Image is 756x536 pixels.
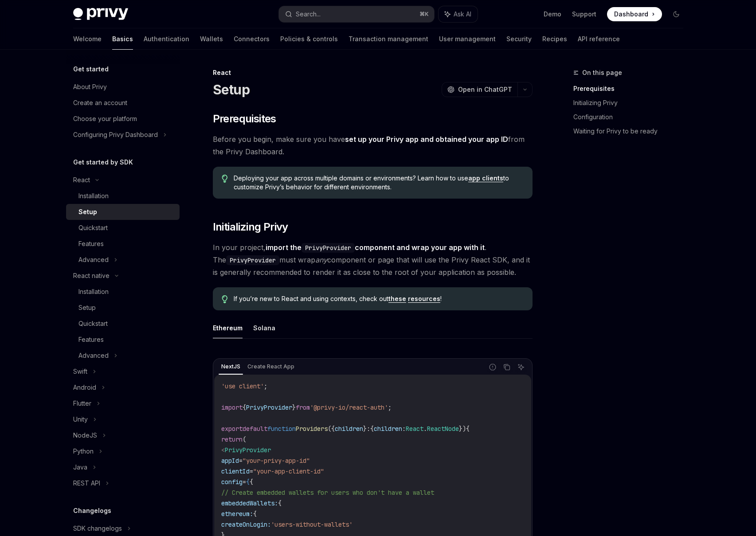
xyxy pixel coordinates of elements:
[73,414,88,425] div: Unity
[267,425,296,433] span: function
[402,425,406,433] span: :
[73,382,96,393] div: Android
[466,425,470,433] span: {
[506,28,532,50] a: Security
[515,361,527,373] button: Ask AI
[328,425,335,433] span: ({
[427,425,459,433] span: ReactNode
[302,243,355,253] code: PrivyProvider
[73,64,109,74] h5: Get started
[243,403,246,411] span: {
[388,295,406,303] a: these
[363,425,367,433] span: }
[221,510,253,518] span: ethereum:
[66,204,180,220] a: Setup
[573,110,690,124] a: Configuration
[234,28,270,50] a: Connectors
[246,478,250,486] span: {
[501,361,513,373] button: Copy the contents from the code block
[370,425,374,433] span: {
[73,366,87,377] div: Swift
[73,462,87,473] div: Java
[221,520,271,528] span: createOnLogin:
[239,457,243,465] span: =
[213,82,250,98] h1: Setup
[335,425,363,433] span: children
[614,10,648,19] span: Dashboard
[73,98,127,108] div: Create an account
[442,82,517,97] button: Open in ChatGPT
[246,403,292,411] span: PrivyProvider
[221,446,225,454] span: <
[225,446,271,454] span: PrivyProvider
[66,300,180,316] a: Setup
[78,254,109,265] div: Advanced
[222,295,228,303] svg: Tip
[73,113,137,124] div: Choose your platform
[345,135,508,144] a: set up your Privy app and obtained your app ID
[439,28,496,50] a: User management
[66,316,180,332] a: Quickstart
[73,398,91,409] div: Flutter
[250,467,253,475] span: =
[296,403,310,411] span: from
[271,520,353,528] span: 'users-without-wallets'
[78,191,109,201] div: Installation
[458,85,512,94] span: Open in ChatGPT
[296,9,321,20] div: Search...
[66,95,180,111] a: Create an account
[243,478,246,486] span: =
[78,239,104,249] div: Features
[234,174,523,192] span: Deploying your app across multiple domains or environments? Learn how to use to customize Privy’s...
[367,425,370,433] span: :
[221,382,264,390] span: 'use client'
[250,478,253,486] span: {
[264,382,267,390] span: ;
[213,317,243,338] button: Ethereum
[234,294,523,303] span: If you’re new to React and using contexts, check out !
[408,295,440,303] a: resources
[66,236,180,252] a: Features
[73,505,111,516] h5: Changelogs
[388,403,392,411] span: ;
[221,425,243,433] span: export
[296,425,328,433] span: Providers
[669,7,683,21] button: Toggle dark mode
[66,332,180,348] a: Features
[292,403,296,411] span: }
[607,7,662,21] a: Dashboard
[349,28,428,50] a: Transaction management
[78,286,109,297] div: Installation
[487,361,498,373] button: Report incorrect code
[419,11,429,18] span: ⌘ K
[222,175,228,183] svg: Tip
[78,223,108,233] div: Quickstart
[280,28,338,50] a: Policies & controls
[573,124,690,138] a: Waiting for Privy to be ready
[573,96,690,110] a: Initializing Privy
[221,403,243,411] span: import
[66,111,180,127] a: Choose your platform
[253,467,324,475] span: "your-app-client-id"
[200,28,223,50] a: Wallets
[213,241,533,278] span: In your project, . The must wrap component or page that will use the Privy React SDK, and it is g...
[221,435,243,443] span: return
[253,317,275,338] button: Solana
[221,478,243,486] span: config
[542,28,567,50] a: Recipes
[73,129,158,140] div: Configuring Privy Dashboard
[213,112,276,126] span: Prerequisites
[144,28,189,50] a: Authentication
[73,446,94,457] div: Python
[221,489,434,497] span: // Create embedded wallets for users who don't have a wallet
[266,243,485,252] strong: import the component and wrap your app with it
[454,10,471,19] span: Ask AI
[582,67,622,78] span: On this page
[73,157,133,168] h5: Get started by SDK
[78,350,109,361] div: Advanced
[66,220,180,236] a: Quickstart
[221,499,278,507] span: embeddedWallets:
[245,361,297,372] div: Create React App
[221,457,239,465] span: appId
[278,499,282,507] span: {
